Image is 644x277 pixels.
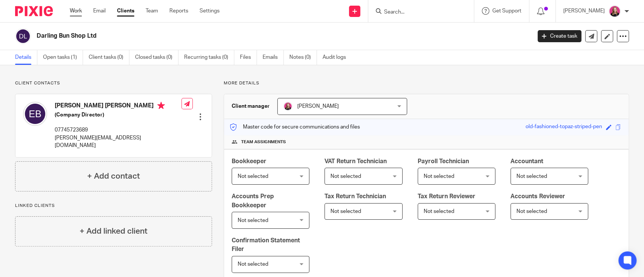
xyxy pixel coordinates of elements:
a: Create task [538,30,581,42]
h4: + Add linked client [80,225,148,237]
img: Pixie [15,6,53,16]
span: Accounts Reviewer [510,193,565,199]
span: Not selected [238,262,268,267]
div: old-fashioned-topaz-striped-pen [526,123,602,132]
a: Closed tasks (0) [135,50,178,65]
h5: (Company Director) [55,111,181,119]
span: Not selected [330,209,361,214]
a: Settings [200,7,220,15]
h4: [PERSON_NAME] [PERSON_NAME] [55,102,181,111]
p: 07745723689 [55,126,181,134]
span: [PERSON_NAME] [297,104,339,109]
h2: Darling Bun Shop Ltd [37,32,428,40]
span: Not selected [424,174,454,179]
a: Details [15,50,37,65]
p: Client contacts [15,80,212,86]
img: Team%20headshots.png [283,102,292,111]
span: Get Support [492,8,521,14]
span: Accounts Prep Bookkeeper [232,193,274,208]
p: [PERSON_NAME][EMAIL_ADDRESS][DOMAIN_NAME] [55,134,181,150]
span: Team assignments [241,139,286,145]
span: Not selected [516,209,547,214]
p: More details [224,80,629,86]
a: Reports [169,7,188,15]
span: Payroll Technician [418,158,469,164]
a: Open tasks (1) [43,50,83,65]
span: Not selected [330,174,361,179]
span: Not selected [238,218,268,223]
span: Tax Return Reviewer [418,193,475,199]
p: Master code for secure communications and files [230,123,360,131]
span: Not selected [516,174,547,179]
a: Emails [263,50,284,65]
span: Not selected [238,174,268,179]
span: Bookkeeper [232,158,266,164]
a: Files [240,50,257,65]
a: Clients [117,7,134,15]
a: Work [70,7,82,15]
a: Email [93,7,106,15]
input: Search [383,9,451,16]
p: [PERSON_NAME] [563,7,605,15]
img: Team%20headshots.png [609,5,621,17]
span: Confirmation Statement Filer [232,237,300,252]
img: svg%3E [23,102,47,126]
a: Client tasks (0) [89,50,129,65]
span: Tax Return Technician [324,193,386,199]
span: Not selected [424,209,454,214]
a: Team [146,7,158,15]
span: VAT Return Technician [324,158,387,164]
img: svg%3E [15,28,31,44]
i: Primary [157,102,165,109]
h4: + Add contact [87,170,140,182]
a: Recurring tasks (0) [184,50,234,65]
h3: Client manager [232,103,270,110]
a: Notes (0) [289,50,317,65]
a: Audit logs [323,50,352,65]
p: Linked clients [15,203,212,209]
span: Accountant [510,158,543,164]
